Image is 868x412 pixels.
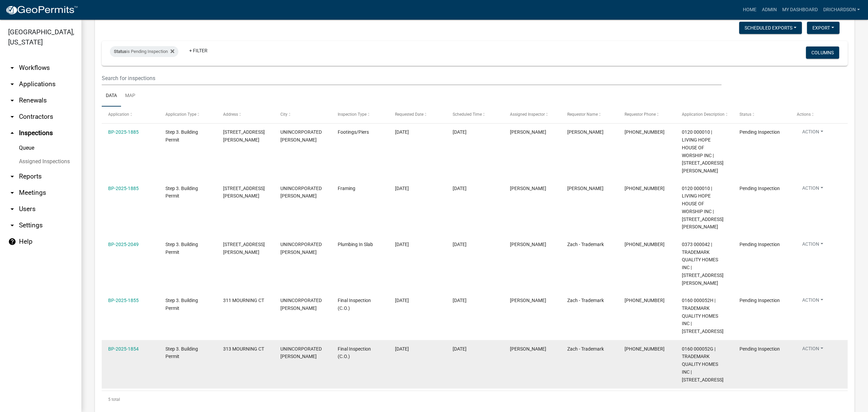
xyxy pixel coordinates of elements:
span: Zach - Trademark [567,298,604,303]
a: Data [102,85,121,107]
i: arrow_drop_down [8,205,16,213]
i: arrow_drop_down [8,96,16,105]
span: Pending Inspection [739,242,780,247]
i: arrow_drop_down [8,221,16,229]
div: [DATE] [453,241,497,248]
i: arrow_drop_up [8,129,16,137]
span: Zach - Trademark [567,346,604,352]
datatable-header-cell: City [274,107,331,123]
span: 311 MOURNING CT [223,298,264,303]
span: 08/08/2025 [395,298,409,303]
datatable-header-cell: Status [733,107,790,123]
datatable-header-cell: Address [216,107,274,123]
i: arrow_drop_down [8,189,16,197]
span: Final Inspection (C.O.) [338,298,371,311]
datatable-header-cell: Requestor Phone [618,107,675,123]
span: 7925 HAMILTON RD [223,186,265,199]
span: Requested Date [395,112,423,117]
datatable-header-cell: Application Description [675,107,733,123]
span: 08/08/2025 [395,242,409,247]
a: Map [121,85,139,107]
button: Columns [806,46,839,59]
span: Douglas Richardson [510,298,546,303]
span: 08/08/2025 [395,346,409,352]
span: Footings/Piers [338,129,369,135]
span: 706-594-8293 [625,129,665,135]
span: 706-881-2857 [625,242,665,247]
span: Douglas Richardson [510,129,546,135]
span: Actions [797,112,811,117]
span: 3919 HAMILTON RD [223,242,265,255]
i: arrow_drop_down [8,64,16,72]
span: Application Type [165,112,196,117]
span: 706-594-8293 [625,186,665,191]
button: Action [797,128,829,138]
button: Action [797,241,829,250]
div: [DATE] [453,345,497,353]
datatable-header-cell: Requested Date [389,107,446,123]
i: help [8,238,16,246]
span: Inspection Type [338,112,367,117]
span: Pending Inspection [739,129,780,135]
span: Douglas Richardson [510,346,546,352]
span: UNINCORPORATED TROUP [280,298,322,311]
div: 5 total [102,391,848,408]
datatable-header-cell: Scheduled Time [446,107,503,123]
span: Pending Inspection [739,186,780,191]
span: 0120 000010 | LIVING HOPE HOUSE OF WORSHIP INC | 7925 HAMILTON RD [682,129,724,173]
a: Admin [759,3,780,16]
a: Home [740,3,759,16]
div: is Pending Inspection [110,46,178,57]
datatable-header-cell: Requestor Name [561,107,618,123]
datatable-header-cell: Assigned Inspector [504,107,561,123]
datatable-header-cell: Inspection Type [331,107,389,123]
i: arrow_drop_down [8,80,16,88]
span: 7925 HAMILTON RD [223,129,265,143]
button: Action [797,297,829,306]
a: BP-2025-2049 [108,242,139,247]
span: Requestor Phone [625,112,656,117]
span: Application [108,112,129,117]
span: Final Inspection (C.O.) [338,346,371,359]
button: Export [807,22,840,34]
a: BP-2025-1854 [108,346,139,352]
span: Address [223,112,238,117]
div: [DATE] [453,185,497,192]
span: UNINCORPORATED TROUP [280,129,322,143]
span: 0160 000052H | TRADEMARK QUALITY HOMES INC | 311 MOURNING CT [682,298,724,334]
span: Step 3. Building Permit [165,129,198,143]
span: 0160 000052G | TRADEMARK QUALITY HOMES INC | 313 MOURNING CT [682,346,724,382]
button: Action [797,345,829,355]
span: Status [114,49,126,54]
span: 313 MOURNING CT [223,346,264,352]
span: Application Description [682,112,725,117]
span: Step 3. Building Permit [165,242,198,255]
span: Requestor Name [567,112,598,117]
a: BP-2025-1885 [108,129,139,135]
div: [DATE] [453,128,497,136]
button: Scheduled Exports [739,22,802,34]
i: arrow_drop_down [8,172,16,181]
div: [DATE] [453,297,497,304]
span: UNINCORPORATED TROUP [280,242,322,255]
a: drichardson [821,3,863,16]
span: Donald Cindrick [567,186,604,191]
span: 706-881-2857 [625,298,665,303]
span: 0120 000010 | LIVING HOPE HOUSE OF WORSHIP INC | 7925 HAMILTON RD [682,186,724,230]
span: Framing [338,186,355,191]
input: Search for inspections [102,71,722,85]
span: UNINCORPORATED TROUP [280,346,322,359]
datatable-header-cell: Actions [790,107,848,123]
span: Step 3. Building Permit [165,186,198,199]
a: My Dashboard [780,3,821,16]
datatable-header-cell: Application Type [159,107,216,123]
span: City [280,112,288,117]
span: 08/07/2025 [395,186,409,191]
span: Pending Inspection [739,346,780,352]
span: Step 3. Building Permit [165,346,198,359]
i: arrow_drop_down [8,113,16,121]
span: Scheduled Time [453,112,482,117]
span: 0373 000042 | TRADEMARK QUALITY HOMES INC | 3919 HAMILTON RD [682,242,724,286]
a: BP-2025-1855 [108,298,139,303]
a: BP-2025-1885 [108,186,139,191]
